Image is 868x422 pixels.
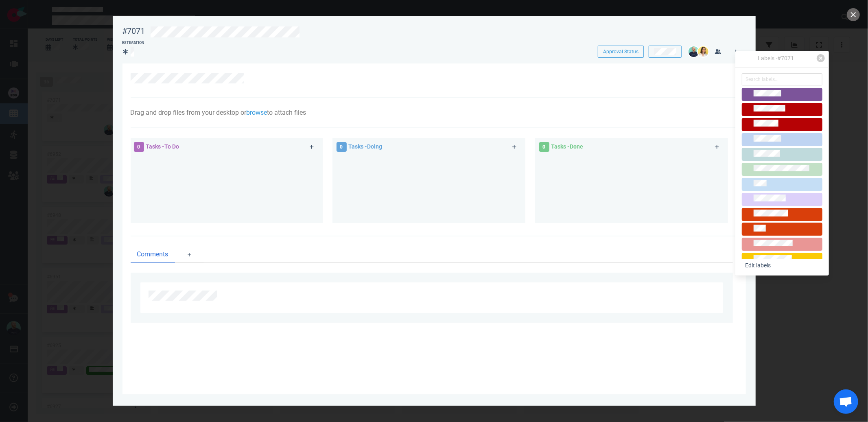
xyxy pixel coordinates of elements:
span: Tasks - Done [551,143,584,150]
span: 0 [337,142,347,152]
a: browse [247,109,267,116]
div: Ouvrir le chat [834,389,858,414]
span: Drag and drop files from your desktop or [131,109,247,116]
span: Comments [137,249,168,259]
div: Estimation [122,40,144,46]
span: 0 [134,142,144,152]
img: 26 [698,46,708,57]
input: Search labels... [742,73,822,85]
button: close [847,8,860,21]
a: Edit labels [735,259,829,272]
span: 0 [539,142,549,152]
span: Tasks - Doing [349,143,383,150]
button: Approval Status [598,46,644,58]
img: 26 [689,46,699,57]
div: Labels · #7071 [735,54,817,64]
span: to attach files [267,109,306,116]
div: #7071 [122,26,145,36]
span: Tasks - To Do [146,143,179,150]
